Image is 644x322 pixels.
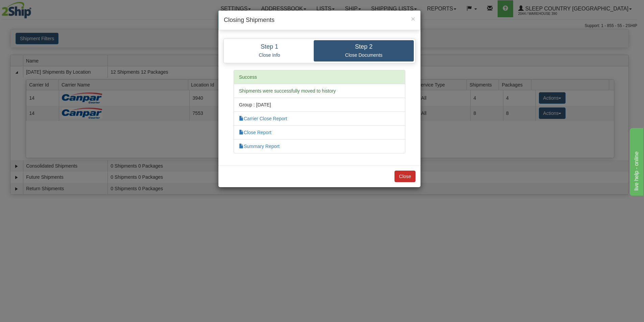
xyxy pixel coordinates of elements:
p: Close Info [230,52,309,58]
li: Success [234,70,405,84]
span: × [411,15,415,23]
iframe: chat widget [628,126,643,195]
a: Carrier Close Report [239,116,287,121]
a: Step 2 Close Documents [314,40,414,61]
button: Close [411,15,415,22]
a: Summary Report [239,144,280,149]
div: live help - online [5,4,63,12]
h4: Step 2 [319,44,409,50]
p: Close Documents [319,52,409,58]
button: Close [395,171,415,182]
h4: Step 1 [230,44,309,50]
a: Close Report [239,130,271,135]
li: Group : [DATE] [234,98,405,112]
li: Shipments were successfully moved to history [234,84,405,98]
a: Step 1 Close Info [225,40,314,61]
h4: Closing Shipments [224,16,415,25]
